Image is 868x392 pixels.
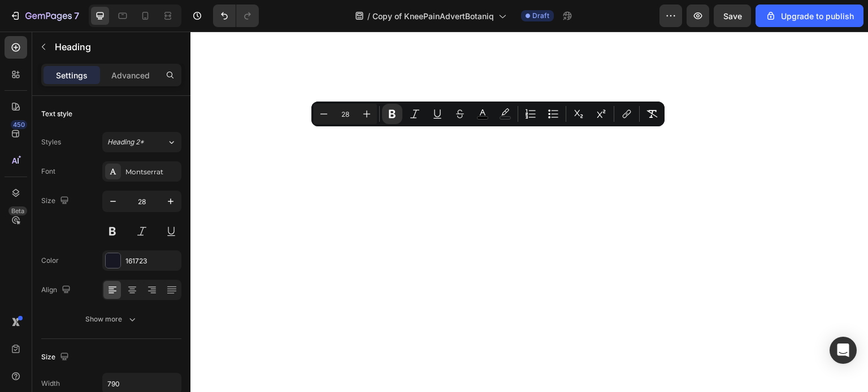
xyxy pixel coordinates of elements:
div: 450 [11,120,27,129]
div: Text style [41,109,72,119]
div: Styles [41,137,61,147]
button: Heading 2* [102,132,181,152]
p: Advanced [111,69,150,81]
div: Show more [85,314,138,325]
div: Size [41,193,71,209]
p: Settings [56,69,88,81]
div: Align [41,283,73,298]
div: Editor contextual toolbar [311,102,665,126]
span: Copy of KneePainAdvertBotaniq [372,10,494,22]
span: Heading 2* [107,137,144,147]
div: Color [41,256,59,266]
button: Show more [41,309,181,329]
span: Draft [532,11,549,21]
button: Upgrade to publish [756,5,863,27]
button: 7 [5,5,84,27]
div: Font [41,166,55,177]
div: Size [41,350,71,365]
div: Montserrat [125,167,179,177]
p: Heading [55,40,177,54]
p: 7 [74,9,79,23]
div: Width [41,378,60,389]
span: Save [723,11,742,21]
span: / [367,10,370,22]
iframe: To enrich screen reader interactions, please activate Accessibility in Grammarly extension settings [190,32,868,392]
div: Upgrade to publish [765,10,854,22]
div: Undo/Redo [213,5,259,27]
div: Beta [8,206,27,215]
div: Open Intercom Messenger [830,337,857,364]
div: 161723 [125,256,179,266]
button: Save [714,5,751,27]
